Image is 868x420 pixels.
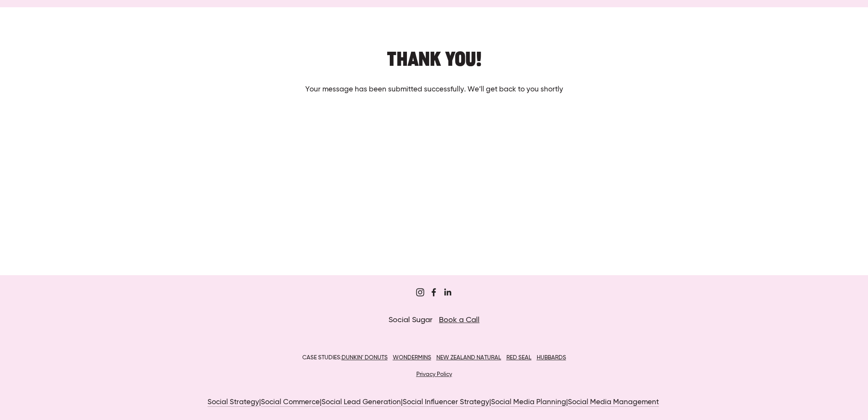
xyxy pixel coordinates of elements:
[208,399,259,407] a: Social Strategy
[96,84,772,95] p: Your message has been submitted successfully. We’ll get back to you shortly
[430,288,438,297] a: Sugar Digi
[261,399,320,407] a: Social Commerce
[96,397,772,408] p: | | | | |
[389,316,433,324] span: Social Sugar
[403,399,489,407] a: Social Influencer Strategy
[491,399,566,407] a: Social Media Planning
[416,288,424,297] a: Sugar&Partners
[341,355,387,361] a: DUNKIN’ DONUTS
[443,288,452,297] a: Jordan Eley
[392,355,431,361] a: WONDERMINS
[96,352,772,364] p: CASE STUDIES:
[568,399,659,407] a: Social Media Management
[506,355,531,361] a: RED SEAL
[321,399,401,407] a: Social Lead Generation
[439,316,479,324] a: Book a Call
[536,355,566,361] a: HUBBARDS
[416,371,452,377] a: Privacy Policy
[96,41,772,68] h2: Thank you!
[436,355,501,361] a: NEW ZEALAND NATURAL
